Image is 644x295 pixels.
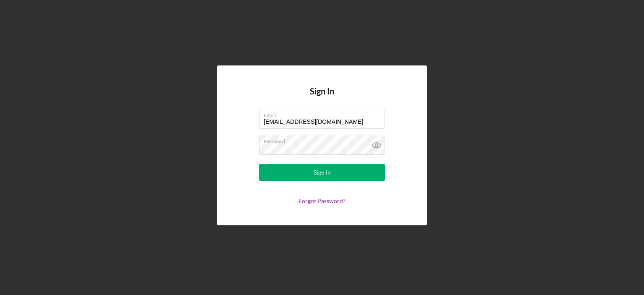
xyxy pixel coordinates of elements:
[259,164,385,181] button: Sign In
[264,109,384,118] label: Email
[310,86,334,109] h4: Sign In
[314,164,331,181] div: Sign In
[299,197,345,204] a: Forgot Password?
[264,135,384,144] label: Password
